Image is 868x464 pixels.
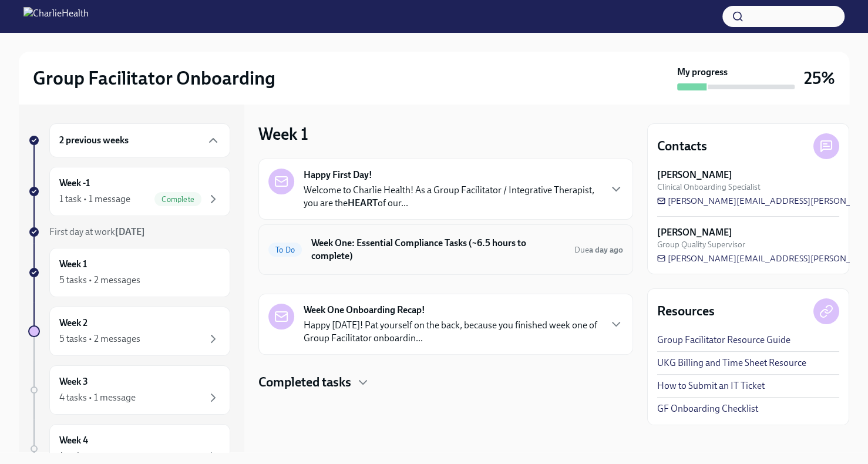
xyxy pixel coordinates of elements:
[348,197,378,209] strong: HEART
[59,177,90,190] h6: Week -1
[677,66,728,79] strong: My progress
[304,304,425,317] strong: Week One Onboarding Recap!
[49,123,230,157] div: 2 previous weeks
[657,181,761,193] span: Clinical Onboarding Specialist
[657,379,765,392] a: How to Submit an IT Ticket
[657,334,790,347] a: Group Facilitator Resource Guide
[657,302,715,320] h4: Resources
[657,169,732,181] strong: [PERSON_NAME]
[28,365,230,415] a: Week 34 tasks • 1 message
[28,307,230,356] a: Week 25 tasks • 2 messages
[59,134,129,147] h6: 2 previous weeks
[304,184,600,210] p: Welcome to Charlie Health! As a Group Facilitator / Integrative Therapist, you are the of our...
[59,258,87,271] h6: Week 1
[59,332,140,345] div: 5 tasks • 2 messages
[311,237,565,263] h6: Week One: Essential Compliance Tasks (~6.5 hours to complete)
[657,226,732,239] strong: [PERSON_NAME]
[49,226,145,237] span: First day at work
[59,193,130,206] div: 1 task • 1 message
[657,402,758,415] a: GF Onboarding Checklist
[28,226,230,238] a: First day at work[DATE]
[258,123,308,144] h3: Week 1
[574,244,623,255] span: October 6th, 2025 09:00
[657,137,707,155] h4: Contacts
[574,245,623,255] span: Due
[589,245,623,255] strong: a day ago
[59,434,88,447] h6: Week 4
[59,391,136,404] div: 4 tasks • 1 message
[23,7,89,26] img: CharlieHealth
[268,234,623,265] a: To DoWeek One: Essential Compliance Tasks (~6.5 hours to complete)Duea day ago
[304,319,600,345] p: Happy [DATE]! Pat yourself on the back, because you finished week one of Group Facilitator onboar...
[304,169,372,181] strong: Happy First Day!
[28,167,230,216] a: Week -11 task • 1 messageComplete
[33,66,275,90] h2: Group Facilitator Onboarding
[115,226,145,237] strong: [DATE]
[154,195,201,204] span: Complete
[59,274,140,287] div: 5 tasks • 2 messages
[804,68,835,89] h3: 25%
[657,357,806,369] a: UKG Billing and Time Sheet Resource
[28,248,230,297] a: Week 15 tasks • 2 messages
[59,450,82,463] div: 1 task
[258,374,633,391] div: Completed tasks
[268,246,302,254] span: To Do
[59,375,88,388] h6: Week 3
[59,317,88,329] h6: Week 2
[657,239,745,250] span: Group Quality Supervisor
[258,374,351,391] h4: Completed tasks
